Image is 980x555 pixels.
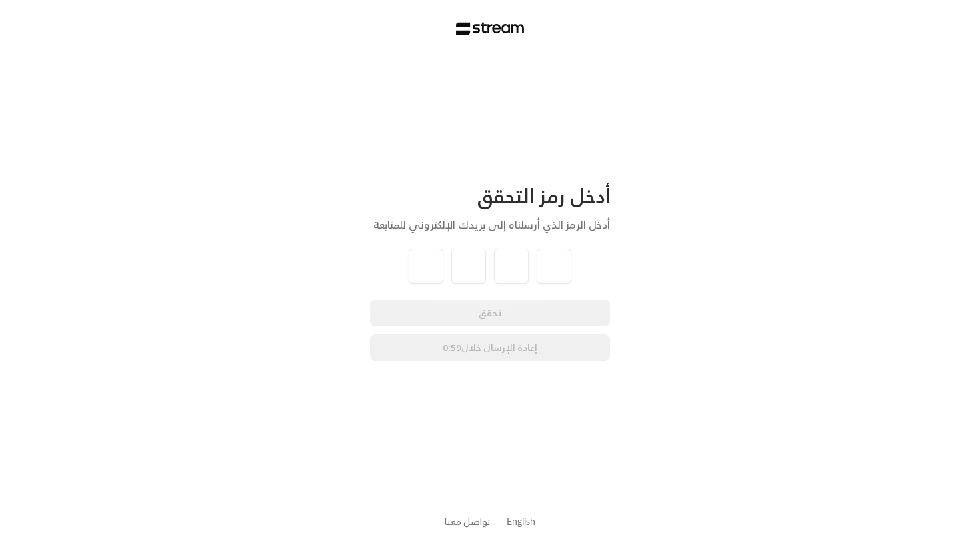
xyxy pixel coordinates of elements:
[456,22,525,35] img: Stream Logo
[445,513,491,530] a: تواصل معنا
[370,217,610,233] div: أدخل الرمز الذي أرسلناه إلى بريدك الإلكتروني للمتابعة
[507,509,535,534] a: English
[445,514,491,528] button: تواصل معنا
[370,183,610,209] div: أدخل رمز التحقق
